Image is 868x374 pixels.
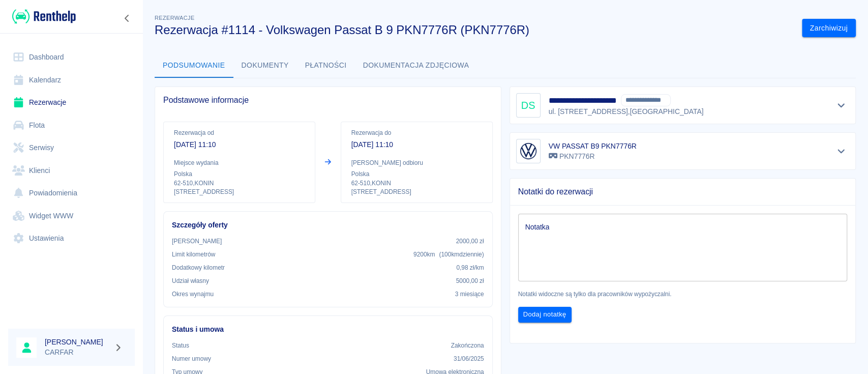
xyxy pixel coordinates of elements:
[351,128,482,137] p: Rezerwacja do
[172,290,214,299] p: Okres wynajmu
[8,91,135,114] a: Rezerwacje
[8,114,135,137] a: Flota
[172,220,484,231] h6: Szczegóły oferty
[549,106,713,117] p: ul. [STREET_ADDRESS] , [GEOGRAPHIC_DATA]
[549,141,637,151] h6: VW PASSAT B9 PKN7776R
[833,144,850,158] button: Pokaż szczegóły
[155,23,794,37] h3: Rezerwacja #1114 - Volkswagen Passat B 9 PKN7776R (PKN7776R)
[174,128,305,137] p: Rezerwacja od
[172,324,484,335] h6: Status i umowa
[174,139,305,150] p: [DATE] 11:10
[119,12,135,25] button: Zwiń nawigację
[172,354,211,363] p: Numer umowy
[351,179,482,188] p: 62-510 , KONIN
[8,46,135,69] a: Dashboard
[355,53,477,78] button: Dokumentacja zdjęciowa
[455,290,484,299] p: 3 miesiące
[8,69,135,92] a: Kalendarz
[45,337,110,347] h6: [PERSON_NAME]
[8,182,135,205] a: Powiadomienia
[174,169,305,179] p: Polska
[518,290,848,299] p: Notatki widoczne są tylko dla pracowników wypożyczalni.
[174,158,305,167] p: Miejsce wydania
[456,237,484,246] p: 2000,00 zł
[413,250,484,259] p: 9200 km
[518,187,848,197] span: Notatki do rezerwacji
[12,8,76,25] img: Renthelp logo
[8,159,135,182] a: Klienci
[163,95,493,105] span: Podstawowe informacje
[351,158,482,167] p: [PERSON_NAME] odbioru
[833,98,850,112] button: Pokaż szczegóły
[516,93,541,118] div: DS
[174,188,305,196] p: [STREET_ADDRESS]
[549,151,637,162] p: PKN7776R
[802,19,856,38] button: Zarchiwizuj
[351,188,482,196] p: [STREET_ADDRESS]
[8,136,135,159] a: Serwisy
[45,347,110,358] p: CARFAR
[172,263,225,272] p: Dodatkowy kilometr
[233,53,297,78] button: Dokumenty
[8,227,135,250] a: Ustawienia
[518,307,572,323] button: Dodaj notatkę
[456,263,484,272] p: 0,98 zł /km
[172,237,222,246] p: [PERSON_NAME]
[172,276,209,285] p: Udział własny
[8,8,76,25] a: Renthelp logo
[351,139,482,150] p: [DATE] 11:10
[456,276,484,285] p: 5000,00 zł
[155,53,233,78] button: Podsumowanie
[155,15,194,21] span: Rezerwacje
[172,341,189,350] p: Status
[172,250,215,259] p: Limit kilometrów
[174,179,305,188] p: 62-510 , KONIN
[451,341,484,350] p: Zakończona
[518,141,538,161] img: Image
[439,251,484,258] span: ( 100 km dziennie )
[454,354,484,363] p: 31/06/2025
[8,205,135,227] a: Widget WWW
[297,53,355,78] button: Płatności
[351,169,482,179] p: Polska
